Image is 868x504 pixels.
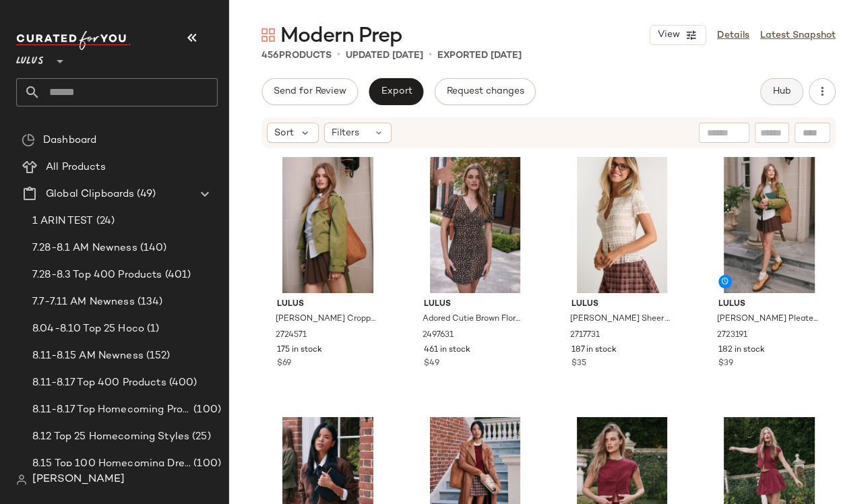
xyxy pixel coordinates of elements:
[708,157,831,293] img: 13079001_2723191.jpg
[166,375,197,391] span: (400)
[135,294,163,310] span: (134)
[189,429,211,445] span: (25)
[429,47,432,63] span: •
[424,298,526,311] span: Lulus
[277,344,322,356] span: 175 in stock
[435,78,536,105] button: Request changes
[277,298,379,311] span: Lulus
[571,358,586,370] span: $35
[43,133,96,148] span: Dashboard
[144,348,170,364] span: (152)
[369,78,423,105] button: Export
[261,51,279,61] span: 456
[16,474,27,485] img: svg%3e
[261,28,275,42] img: svg%3e
[46,187,134,202] span: Global Clipboards
[718,298,820,311] span: Lulus
[657,30,680,40] span: View
[276,313,377,325] span: [PERSON_NAME] Cropped Trench Coat
[266,157,390,293] img: 13078981_2724571.jpg
[32,214,94,229] span: 1 ARIN TEST
[144,321,159,337] span: (1)
[16,31,131,50] img: cfy_white_logo.C9jOOHJF.svg
[570,329,600,342] span: 2717731
[32,456,191,472] span: 8.15 Top 100 Homecoming Dresses
[32,294,135,310] span: 7.7-7.11 AM Newness
[22,133,35,147] img: svg%3e
[261,78,358,105] button: Send for Review
[561,157,684,293] img: 2717731_01_hero_2025-08-21.jpg
[16,46,44,70] span: Lulus
[423,313,524,325] span: Adored Cutie Brown Floral Corduroy Button-Front Mini Dress
[424,358,439,370] span: $49
[273,86,346,97] span: Send for Review
[137,241,167,256] span: (140)
[280,23,402,50] span: Modern Prep
[760,78,803,105] button: Hub
[94,214,115,229] span: (24)
[570,313,672,325] span: [PERSON_NAME] Sheer Textured Button-Front Top
[191,456,221,472] span: (100)
[337,47,340,63] span: •
[772,86,791,97] span: Hub
[717,329,747,342] span: 2723191
[32,267,162,283] span: 7.28-8.3 Top 400 Products
[32,402,191,418] span: 8.11-8.17 Top Homecoming Product
[134,187,156,202] span: (49)
[191,402,221,418] span: (100)
[650,25,706,45] button: View
[423,329,454,342] span: 2497631
[760,28,836,42] a: Latest Snapshot
[32,429,189,445] span: 8.12 Top 25 Homecoming Styles
[446,86,524,97] span: Request changes
[274,126,294,140] span: Sort
[32,321,144,337] span: 8.04-8.10 Top 25 Hoco
[717,28,749,42] a: Details
[162,267,191,283] span: (401)
[346,49,423,63] p: updated [DATE]
[32,348,144,364] span: 8.11-8.15 AM Newness
[32,472,125,488] span: [PERSON_NAME]
[276,329,307,342] span: 2724571
[424,344,470,356] span: 461 in stock
[717,313,819,325] span: [PERSON_NAME] Pleated High-Rise Skort
[718,358,733,370] span: $39
[571,298,673,311] span: Lulus
[261,49,332,63] div: Products
[571,344,617,356] span: 187 in stock
[32,375,166,391] span: 8.11-8.17 Top 400 Products
[380,86,412,97] span: Export
[413,157,536,293] img: 13077201_2497631.jpg
[332,126,359,140] span: Filters
[277,358,291,370] span: $69
[437,49,522,63] p: Exported [DATE]
[46,160,106,175] span: All Products
[718,344,765,356] span: 182 in stock
[32,241,137,256] span: 7.28-8.1 AM Newness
